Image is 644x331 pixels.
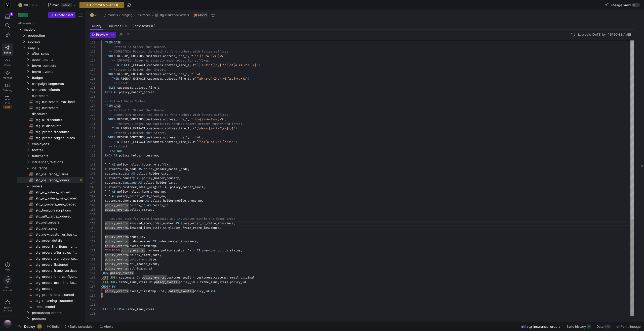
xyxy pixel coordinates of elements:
a: stg_cl_orders_max_loaded​​​​​​​​​​ [17,201,84,207]
span: Code [4,64,11,67]
div: 119 [90,67,95,72]
span: fixes. [200,59,211,63]
span: influencer_relations [32,159,83,165]
button: staging [121,12,134,18]
span: stg_promotions_cleaned​​​​​​​​​​ [35,292,78,298]
span: address_line_1 [135,86,159,90]
span: stg_insurance_claims​​​​​​​​​​ [35,171,78,177]
span: -- Pattern 2: Number then Street. [108,68,167,72]
button: models [106,12,119,18]
span: customers [117,86,133,90]
span: PRs [5,101,10,104]
a: Editor [2,43,13,56]
a: https://storage.googleapis.com/y42-prod-data-exchange/images/zgRs6g8Sem6LtQCmmHzYBaaZ8bA8vNBoBzxR... [2,1,13,9]
span: (0) [151,24,155,28]
span: stg_orders_flattened​​​​​​​​​​ [35,262,78,267]
span: -- Pattern 1: Street then Number. [108,108,167,112]
span: WHEN [108,135,115,139]
div: Press SPACE to select this row. [17,135,84,141]
span: ( [144,72,145,76]
span: stg_net_sales​​​​​​​​​​ [35,226,78,231]
div: 118 [90,63,95,67]
span: , [188,135,189,139]
div: 113 [90,40,95,45]
span: ( [145,126,147,130]
div: 121 [90,76,95,81]
span: Build history [567,324,586,328]
button: Build [45,322,62,331]
span: VIU BI [95,13,103,17]
span: stg_net_orders​​​​​​​​​​ [35,219,78,225]
div: Press SPACE to select this row. [17,105,84,111]
span: customers [147,126,163,130]
span: ) [225,117,226,121]
span: r [191,135,193,139]
a: stg_insurance_claims​​​​​​​​​​ [17,171,84,177]
span: Model [198,13,207,17]
span: default [61,3,72,7]
button: insurance [136,12,152,18]
span: THEN [112,140,119,144]
span: stg_orders_main_line_items​​​​​​​​​​ [35,280,78,286]
div: 116 [90,54,95,58]
span: -- Pattern 2: Number then Street. [108,131,167,135]
span: stg_presta_original_discounts​​​​​​​​​​ [35,135,78,141]
span: brevo_events [32,69,83,75]
span: r [193,63,195,67]
a: stg_orders_flattened​​​​​​​​​​ [17,261,84,267]
span: insurance [32,165,83,171]
span: policy_holder_street [119,90,154,94]
span: stg_insurance_orders [159,13,189,17]
div: Press SPACE to select this row. [17,117,84,123]
button: Data47K [594,322,613,331]
span: stg_orders​​​​​​​​​​ [35,286,78,292]
div: Press SPACE to select this row. [17,201,84,207]
div: Press SPACE to select this row. [17,177,84,183]
span: ( [112,104,114,108]
span: customers [145,117,161,121]
span: ) [248,77,249,81]
span: ) [202,72,204,76]
span: customers [145,54,161,58]
span: stg_returning_customer_baskets​​​​​​​​​​ [35,298,78,304]
div: 132 [90,126,95,131]
span: appointments [32,57,83,63]
div: Press SPACE to select this row. [17,38,84,44]
a: Monitor [2,69,13,81]
span: . [163,63,165,67]
span: VIU BI [24,3,34,7]
button: Build scheduler [63,322,96,331]
span: , [188,117,189,121]
span: . [163,140,165,144]
div: 47K [605,324,611,328]
span: ( [145,77,147,81]
span: r [193,126,195,130]
span: orders [32,183,83,189]
span: stg_orders_frame_services​​​​​​​​​​ [35,268,78,273]
a: stg_returning_customer_baskets​​​​​​​​​​ [17,298,84,304]
span: brevo_contacts [32,63,83,69]
span: Point lineage [621,324,641,328]
span: AS [114,90,117,94]
span: , [189,126,191,130]
span: staging [28,45,83,50]
span: stg_insurance_orders​​​​​​​​​​ [35,177,78,183]
a: stg_final_prescriptions​​​​​​​​​​ [17,207,84,213]
button: 1 [2,12,13,21]
span: prestashop_orders [32,310,83,316]
button: Point lineage [614,322,643,331]
span: Get started [3,286,12,292]
div: Press SPACE to select this row. [17,123,84,129]
span: ELSE [108,86,115,90]
span: Create asset [55,13,73,17]
span: THEN [112,77,119,81]
span: , [189,63,191,67]
span: temp_model​​​​​​​​​​ [35,304,78,310]
span: ( [112,40,114,44]
span: budget [32,75,83,81]
span: Preview [96,33,108,36]
span: products [32,316,83,322]
button: stg_insurance_orders [154,12,190,18]
div: 131 [90,122,95,126]
span: r [193,77,195,81]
